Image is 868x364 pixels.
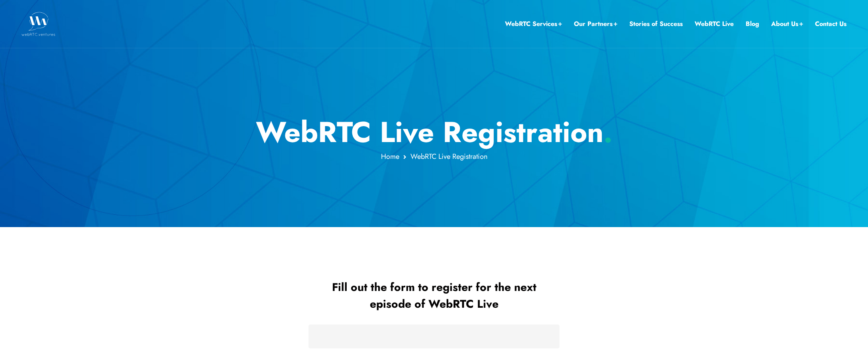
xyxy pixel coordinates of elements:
[201,115,668,149] p: WebRTC Live Registration
[695,19,734,29] a: WebRTC Live
[410,151,487,162] span: WebRTC Live Registration
[381,151,399,162] a: Home
[746,19,759,29] a: Blog
[771,19,803,29] a: About Us
[310,279,558,313] h2: Fill out the form to register for the next episode of WebRTC Live
[603,111,613,153] span: .
[574,19,617,29] a: Our Partners
[629,19,683,29] a: Stories of Success
[505,19,562,29] a: WebRTC Services
[815,19,846,29] a: Contact Us
[22,12,55,36] img: WebRTC.ventures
